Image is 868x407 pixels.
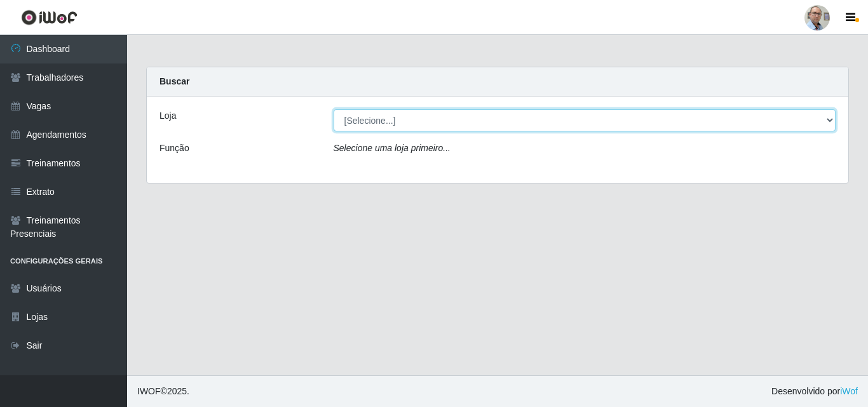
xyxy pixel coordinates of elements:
span: Desenvolvido por [771,385,858,398]
img: CoreUI Logo [21,10,78,25]
a: iWof [840,386,858,396]
label: Loja [159,109,176,123]
span: IWOF [137,386,161,396]
strong: Buscar [159,76,189,86]
i: Selecione uma loja primeiro... [334,143,451,153]
label: Função [159,142,189,155]
span: © 2025 . [137,385,189,398]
